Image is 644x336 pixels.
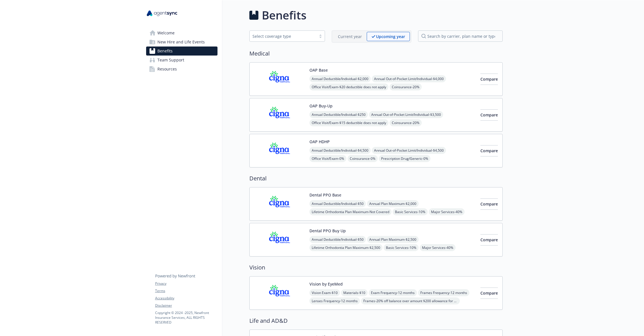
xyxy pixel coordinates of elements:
[367,200,419,207] span: Annual Plan Maximum - $2,000
[155,288,217,293] a: Terms
[252,33,313,39] div: Select coverage type
[254,139,305,163] img: CIGNA carrier logo
[146,65,217,74] a: Resources
[480,234,498,246] button: Compare
[157,37,205,47] span: New Hire and Life Events
[480,148,498,153] span: Compare
[376,34,405,39] p: Upcoming year
[157,47,173,56] span: Benefits
[309,147,371,154] span: Annual Deductible/Individual - $4,500
[146,56,217,65] a: Team Support
[341,289,368,296] span: Materials - $10
[309,297,360,304] span: Lenses Frequency - 12 months
[309,139,330,145] button: OAP HDHP
[155,303,217,308] a: Disclaimer
[480,237,498,242] span: Compare
[309,119,388,126] span: Office Visit/Exam - $15 deductible does not apply
[480,112,498,118] span: Compare
[155,281,217,286] a: Privacy
[480,145,498,156] button: Compare
[369,289,417,296] span: Exam Frequency - 12 months
[372,75,446,82] span: Annual Out-of-Pocket Limit/Individual - $4,000
[480,288,498,299] button: Compare
[157,65,177,74] span: Resources
[309,208,392,215] span: Lifetime Orthodontia Plan Maximum - Not Covered
[309,192,341,198] button: Dental PPO Base
[418,30,503,42] input: search by carrier, plan name or type
[379,155,430,162] span: Prescription Drug/Generic - 0%
[384,244,419,251] span: Basic Services - 10%
[372,147,446,154] span: Annual Out-of-Pocket Limit/Individual - $4,500
[480,74,498,85] button: Compare
[157,56,184,65] span: Team Support
[418,289,469,296] span: Frames Frequency - 12 months
[254,192,305,216] img: CIGNA carrier logo
[309,281,343,287] button: Vision by EyeMed
[157,28,175,37] span: Welcome
[480,201,498,207] span: Compare
[429,208,465,215] span: Major Services - 40%
[309,155,346,162] span: Office Visit/Exam - 0%
[390,83,422,90] span: Coinsurance - 20%
[309,111,368,118] span: Annual Deductible/Individual - $250
[420,244,456,251] span: Major Services - 40%
[309,200,366,207] span: Annual Deductible/Individual - $50
[249,263,503,272] h2: Vision
[393,208,428,215] span: Basic Services - 10%
[309,83,388,90] span: Office Visit/Exam - $20 deductible does not apply
[348,155,378,162] span: Coinsurance - 0%
[480,109,498,121] button: Compare
[146,47,217,56] a: Benefits
[309,244,383,251] span: Lifetime Orthodontia Plan Maximum - $2,500
[249,317,503,325] h2: Life and AD&D
[309,228,346,234] button: Dental PPO Buy Up
[309,236,366,243] span: Annual Deductible/Individual - $50
[254,281,305,305] img: CIGNA carrier logo
[254,103,305,127] img: CIGNA carrier logo
[146,37,217,47] a: New Hire and Life Events
[480,198,498,210] button: Compare
[369,111,443,118] span: Annual Out-of-Pocket Limit/Individual - $3,500
[480,76,498,82] span: Compare
[309,103,333,109] button: OAP Buy-Up
[249,174,503,183] h2: Dental
[309,289,340,296] span: Vision Exam - $10
[155,310,217,325] p: Copyright © 2024 - 2025 , Newfront Insurance Services, ALL RIGHTS RESERVED
[390,119,422,126] span: Coinsurance - 20%
[249,49,503,58] h2: Medical
[309,75,371,82] span: Annual Deductible/Individual - $2,000
[146,28,217,37] a: Welcome
[155,296,217,301] a: Accessibility
[262,7,306,24] h1: Benefits
[254,67,305,91] img: CIGNA carrier logo
[309,67,328,73] button: OAP Base
[480,290,498,296] span: Compare
[338,34,362,39] p: Current year
[361,297,460,304] span: Frames - 20% off balance over amount $200 allowance for retail; balance over $140 allowance for C...
[254,228,305,252] img: CIGNA carrier logo
[367,236,419,243] span: Annual Plan Maximum - $2,500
